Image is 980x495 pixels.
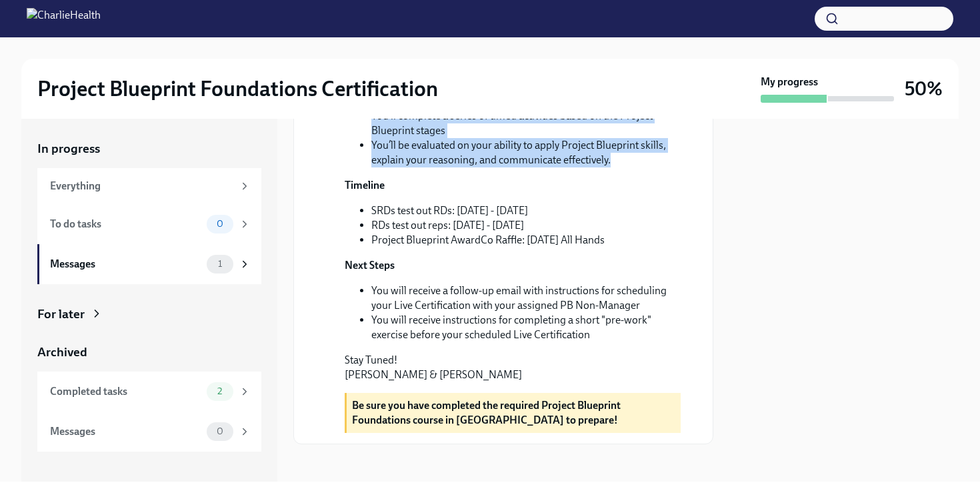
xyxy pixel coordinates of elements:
[37,344,261,361] a: Archived
[209,219,231,229] span: 0
[50,217,201,231] div: To do tasks
[210,259,230,269] span: 1
[27,8,101,29] img: CharlieHealth
[37,204,261,244] a: To do tasks0
[371,284,681,313] li: You will receive a follow-up email with instructions for scheduling your Live Certification with ...
[50,257,201,272] div: Messages
[209,386,230,396] span: 2
[50,179,233,193] div: Everything
[761,75,818,89] strong: My progress
[37,306,261,323] a: For later
[345,353,681,382] p: Stay Tuned! [PERSON_NAME] & [PERSON_NAME]
[37,306,85,323] div: For later
[371,109,681,138] li: You’ll complete a series of timed activities based on the Project Blueprint stages
[37,140,261,157] a: In progress
[37,412,261,452] a: Messages0
[352,399,621,426] strong: Be sure you have completed the required Project Blueprint Foundations course in [GEOGRAPHIC_DATA]...
[50,424,201,439] div: Messages
[37,372,261,412] a: Completed tasks2
[345,259,395,272] strong: Next Steps
[37,168,261,204] a: Everything
[209,426,231,436] span: 0
[905,77,943,101] h3: 50%
[371,218,681,233] li: RDs test out reps: [DATE] - [DATE]
[345,179,385,191] strong: Timeline
[37,244,261,284] a: Messages1
[371,138,681,167] li: You’ll be evaluated on your ability to apply Project Blueprint skills, explain your reasoning, an...
[50,384,201,399] div: Completed tasks
[371,233,681,247] li: Project Blueprint AwardCo Raffle: [DATE] All Hands
[371,313,681,342] li: You will receive instructions for completing a short "pre-work" exercise before your scheduled Li...
[37,75,438,102] h2: Project Blueprint Foundations Certification
[371,203,681,218] li: SRDs test out RDs: [DATE] - [DATE]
